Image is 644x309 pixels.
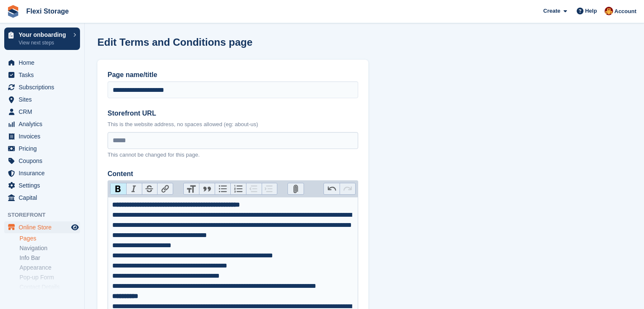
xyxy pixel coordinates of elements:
[19,94,69,105] span: Sites
[4,106,80,118] a: menu
[543,7,560,15] span: Create
[4,130,80,142] a: menu
[19,39,69,47] p: View next steps
[19,244,80,252] a: Navigation
[7,5,19,18] img: stora-icon-8386f47178a22dfd0bd8f6a31ec36ba5ce8667c1dd55bd0f319d3a0aa187defe.svg
[4,167,80,179] a: menu
[19,235,80,243] a: Pages
[19,155,69,167] span: Coupons
[4,94,80,105] a: menu
[19,273,80,281] a: Pop-up Form
[19,264,80,272] a: Appearance
[4,81,80,93] a: menu
[19,254,80,262] a: Info Bar
[23,4,72,18] a: Flexi Storage
[111,183,126,194] button: Bold
[108,108,358,119] label: Storefront URL
[19,283,80,291] a: Contact Details
[4,28,80,50] a: Your onboarding View next steps
[19,130,69,142] span: Invoices
[157,183,173,194] button: Link
[97,36,252,48] h1: Edit Terms and Conditions page
[19,106,69,118] span: CRM
[4,57,80,69] a: menu
[340,183,355,194] button: Redo
[324,183,340,194] button: Undo
[215,183,230,194] button: Bullets
[108,169,358,179] label: Content
[19,192,69,204] span: Capital
[8,211,84,219] span: Storefront
[4,221,80,233] a: menu
[262,183,277,194] button: Increase Level
[142,183,158,194] button: Strikethrough
[19,81,69,93] span: Subscriptions
[288,183,304,194] button: Attach Files
[70,222,80,232] a: Preview store
[19,143,69,154] span: Pricing
[614,7,636,16] span: Account
[4,118,80,130] a: menu
[108,70,358,80] label: Page name/title
[19,69,69,81] span: Tasks
[4,69,80,81] a: menu
[19,221,69,233] span: Online Store
[4,143,80,154] a: menu
[19,57,69,69] span: Home
[4,192,80,204] a: menu
[126,183,142,194] button: Italic
[4,179,80,191] a: menu
[108,151,358,159] p: This cannot be changed for this page.
[585,7,597,15] span: Help
[19,32,69,38] p: Your onboarding
[605,7,613,15] img: Andrew Bett
[246,183,262,194] button: Decrease Level
[230,183,246,194] button: Numbers
[19,167,69,179] span: Insurance
[4,155,80,167] a: menu
[199,183,215,194] button: Quote
[184,183,199,194] button: Heading
[19,118,69,130] span: Analytics
[108,120,358,129] p: This is the website address, no spaces allowed (eg: about-us)
[19,179,69,191] span: Settings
